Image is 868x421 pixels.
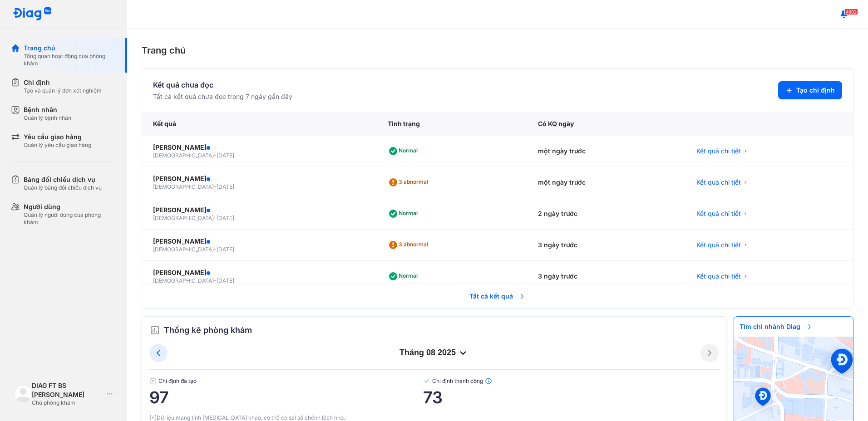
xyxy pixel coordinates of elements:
span: - [214,215,217,221]
div: một ngày trước [527,167,686,198]
span: - [214,152,217,159]
span: - [214,183,217,190]
div: 3 abnormal [388,175,432,190]
span: [DATE] [217,215,234,221]
div: Tất cả kết quả chưa đọc trong 7 ngày gần đây [153,92,292,101]
img: checked-green.01cc79e0.svg [423,377,430,385]
div: Bệnh nhân [24,105,71,114]
span: Tất cả kết quả [464,286,531,306]
div: Chủ phòng khám [32,399,103,406]
div: Normal [388,144,421,158]
div: Yêu cầu giao hàng [24,132,91,142]
div: Tạo và quản lý đơn xét nghiệm [24,87,102,94]
div: Chỉ định [24,78,102,87]
span: Chỉ định đã tạo [149,377,423,385]
span: Tìm chi nhánh Diag [734,317,819,337]
div: [PERSON_NAME] [153,268,366,277]
span: [DEMOGRAPHIC_DATA] [153,246,214,253]
div: [PERSON_NAME] [153,174,366,183]
span: Kết quả chi tiết [696,272,741,281]
div: Kết quả chưa đọc [153,79,292,90]
span: [DATE] [217,246,234,253]
div: Trang chủ [24,44,116,53]
div: [PERSON_NAME] [153,143,366,152]
span: 4902 [844,9,858,15]
span: [DEMOGRAPHIC_DATA] [153,183,214,190]
span: 73 [423,388,719,406]
span: Tạo chỉ định [796,86,835,95]
span: Kết quả chi tiết [696,147,741,156]
img: logo [15,385,32,402]
div: 3 ngày trước [527,230,686,261]
div: Normal [388,269,421,284]
div: Quản lý bảng đối chiếu dịch vụ [24,184,102,191]
span: [DATE] [217,277,234,284]
img: logo [13,7,52,21]
button: Tạo chỉ định [778,81,842,99]
div: Tình trạng [377,112,527,136]
img: order.5a6da16c.svg [149,325,160,336]
span: Kết quả chi tiết [696,209,741,218]
span: [DEMOGRAPHIC_DATA] [153,215,214,221]
span: Chỉ định thành công [423,377,719,385]
div: tháng 08 2025 [168,348,700,358]
span: - [214,246,217,253]
span: 97 [149,388,423,406]
img: info.7e716105.svg [485,377,492,385]
img: document.50c4cfd0.svg [149,377,157,385]
span: [DEMOGRAPHIC_DATA] [153,152,214,159]
div: Quản lý người dùng của phòng khám [24,211,116,226]
div: Quản lý yêu cầu giao hàng [24,142,91,149]
div: Normal [388,206,421,221]
div: Bảng đối chiếu dịch vụ [24,175,102,184]
div: Tổng quan hoạt động của phòng khám [24,53,116,67]
div: 2 ngày trước [527,198,686,230]
span: [DATE] [217,183,234,190]
div: Trang chủ [142,44,853,57]
div: Kết quả [142,112,377,136]
div: DIAG FT BS [PERSON_NAME] [32,381,103,399]
div: Có KQ ngày [527,112,686,136]
div: 3 ngày trước [527,261,686,292]
div: [PERSON_NAME] [153,206,366,215]
span: [DEMOGRAPHIC_DATA] [153,277,214,284]
span: Kết quả chi tiết [696,178,741,187]
span: Thống kê phòng khám [164,324,252,337]
span: - [214,277,217,284]
div: [PERSON_NAME] [153,237,366,246]
div: Quản lý bệnh nhân [24,114,71,122]
span: Kết quả chi tiết [696,240,741,250]
span: [DATE] [217,152,234,159]
div: một ngày trước [527,136,686,167]
div: 3 abnormal [388,238,432,252]
div: Người dùng [24,202,116,211]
